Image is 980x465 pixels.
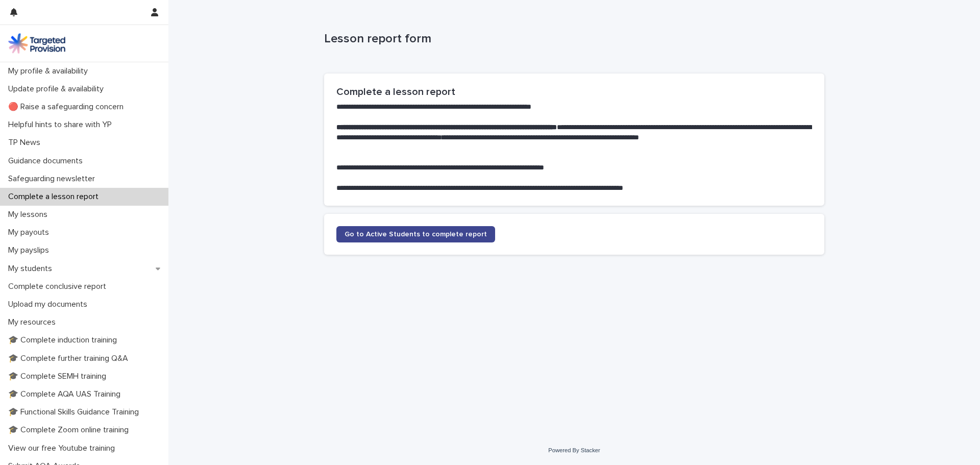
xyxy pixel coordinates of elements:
[4,282,114,291] p: Complete conclusive report
[4,389,129,399] p: 🎓 Complete AQA UAS Training
[4,335,125,345] p: 🎓 Complete induction training
[4,210,56,219] p: My lessons
[4,228,57,237] p: My payouts
[4,372,114,381] p: 🎓 Complete SEMH training
[4,407,147,417] p: 🎓 Functional Skills Guidance Training
[324,32,820,46] p: Lesson report form
[4,354,136,363] p: 🎓 Complete further training Q&A
[4,174,103,184] p: Safeguarding newsletter
[4,156,91,166] p: Guidance documents
[4,246,57,255] p: My payslips
[4,66,96,76] p: My profile & availability
[4,120,120,130] p: Helpful hints to share with YP
[8,33,65,54] img: M5nRWzHhSzIhMunXDL62
[4,300,95,309] p: Upload my documents
[4,425,137,435] p: 🎓 Complete Zoom online training
[4,84,112,94] p: Update profile & availability
[4,317,64,327] p: My resources
[4,102,132,112] p: 🔴 Raise a safeguarding concern
[336,226,495,242] a: Go to Active Students to complete report
[4,444,123,453] p: View our free Youtube training
[4,138,48,148] p: TP News
[345,231,487,238] span: Go to Active Students to complete report
[4,264,60,274] p: My students
[336,86,812,98] h2: Complete a lesson report
[548,447,600,453] a: Powered By Stacker
[4,192,107,202] p: Complete a lesson report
